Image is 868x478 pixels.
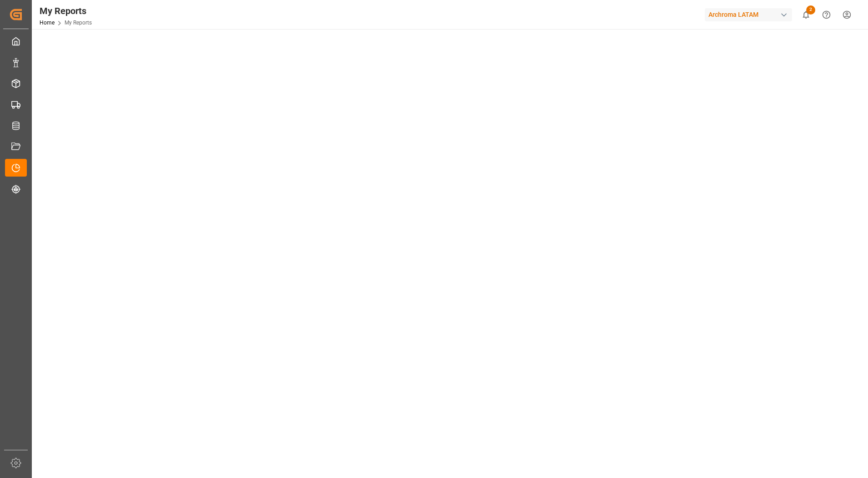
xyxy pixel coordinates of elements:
a: Home [40,20,55,26]
div: My Reports [40,4,92,18]
button: Help Center [816,5,837,25]
div: Archroma LATAM [705,8,792,21]
button: Archroma LATAM [705,6,796,23]
span: 2 [806,5,815,15]
button: show 2 new notifications [796,5,816,25]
